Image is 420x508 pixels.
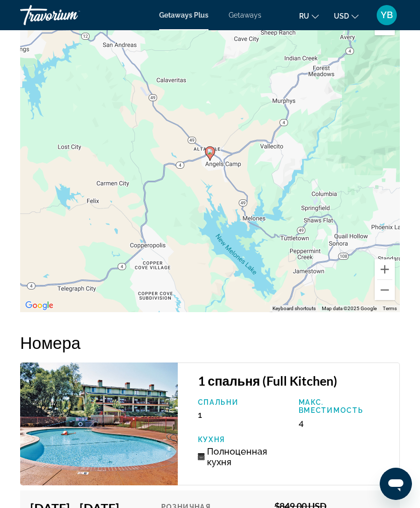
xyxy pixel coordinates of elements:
[334,12,349,20] span: USD
[383,306,397,311] a: Terms (opens in new tab)
[374,5,400,26] button: User Menu
[23,299,56,312] img: Google
[229,11,261,19] a: Getaways
[198,373,390,388] h3: 1 спальня (Full Kitchen)
[299,9,319,23] button: Change language
[272,305,316,312] button: Keyboard shortcuts
[198,409,202,420] span: 1
[20,362,178,485] img: WorldMark Wine Country Angels Camp
[198,436,289,444] p: Кухня
[334,9,359,23] button: Change currency
[375,280,395,300] button: Zoom out
[380,468,412,500] iframe: Кнопка для запуску вікна повідомлень
[20,332,400,352] h2: Номера
[381,10,393,20] span: YB
[299,398,389,414] p: Макс. вместимость
[159,11,208,19] a: Getaways Plus
[198,398,289,406] p: Спальни
[375,259,395,279] button: Zoom in
[322,306,377,311] span: Map data ©2025 Google
[207,446,288,467] span: Полноценная кухня
[23,299,56,312] a: Open this area in Google Maps (opens a new window)
[299,417,304,428] span: 4
[299,12,309,20] span: ru
[20,2,121,28] a: Travorium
